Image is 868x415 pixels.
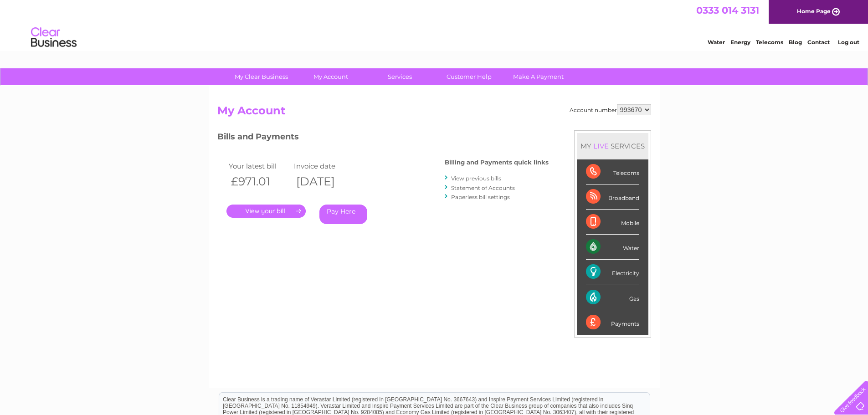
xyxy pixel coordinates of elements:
[586,285,639,310] div: Gas
[226,172,292,191] th: £971.01
[570,104,651,115] div: Account number
[319,205,367,224] a: Pay Here
[591,142,611,150] div: LIVE
[586,260,639,285] div: Electricity
[730,39,750,46] a: Energy
[451,175,501,182] a: View previous bills
[451,184,515,191] a: Statement of Accounts
[696,5,759,16] a: 0333 014 3131
[577,133,648,159] div: MY SERVICES
[362,68,437,85] a: Services
[226,160,292,172] td: Your latest bill
[445,159,549,166] h4: Billing and Payments quick links
[586,210,639,235] div: Mobile
[224,68,299,85] a: My Clear Business
[226,205,306,218] a: .
[292,160,357,172] td: Invoice date
[838,39,859,46] a: Log out
[501,68,576,85] a: Make A Payment
[789,39,802,46] a: Blog
[292,172,357,191] th: [DATE]
[708,39,725,46] a: Water
[217,130,549,146] h3: Bills and Payments
[586,235,639,260] div: Water
[756,39,783,46] a: Telecoms
[31,24,77,51] img: logo.png
[451,194,510,200] a: Paperless bill settings
[431,68,507,85] a: Customer Help
[586,159,639,184] div: Telecoms
[293,68,368,85] a: My Account
[807,39,830,46] a: Contact
[217,104,651,122] h2: My Account
[586,184,639,210] div: Broadband
[219,5,650,44] div: Clear Business is a trading name of Verastar Limited (registered in [GEOGRAPHIC_DATA] No. 3667643...
[586,310,639,335] div: Payments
